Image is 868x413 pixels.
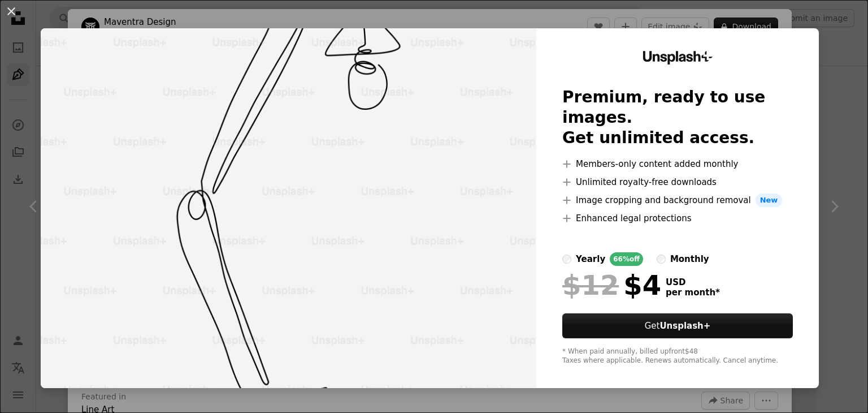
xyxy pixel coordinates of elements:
span: New [756,193,783,207]
input: monthly [657,255,666,264]
div: 66% off [610,252,643,266]
div: monthly [670,252,709,266]
li: Image cropping and background removal [562,193,793,207]
span: per month * [666,287,720,298]
span: $12 [562,270,619,300]
h2: Premium, ready to use images. Get unlimited access. [562,87,793,148]
div: $4 [562,270,661,300]
span: USD [666,277,720,287]
li: Unlimited royalty-free downloads [562,175,793,189]
li: Members-only content added monthly [562,157,793,171]
div: yearly [576,252,605,266]
li: Enhanced legal protections [562,212,793,225]
strong: Unsplash+ [659,321,710,331]
input: yearly66%off [562,255,571,264]
div: * When paid annually, billed upfront $48 Taxes where applicable. Renews automatically. Cancel any... [562,347,793,365]
button: GetUnsplash+ [562,313,793,338]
